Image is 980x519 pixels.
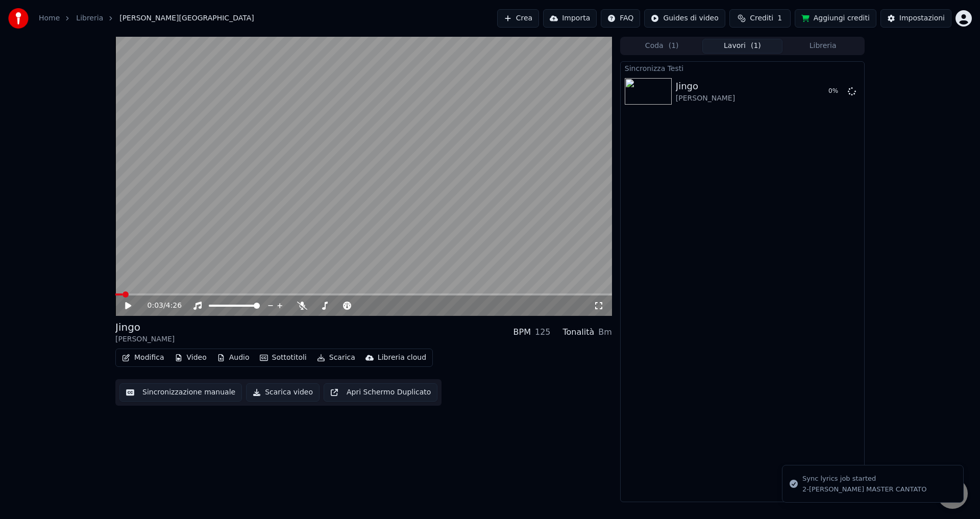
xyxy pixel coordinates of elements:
[313,351,359,365] button: Scarica
[751,41,761,51] span: ( 1 )
[802,485,926,494] div: 2-[PERSON_NAME] MASTER CANTATO
[39,13,60,23] a: Home
[899,13,945,23] div: Impostazioni
[802,474,926,484] div: Sync lyrics job started
[621,62,864,74] div: Sincronizza Testi
[213,351,254,365] button: Audio
[118,351,168,365] button: Modifica
[256,351,311,365] button: Sottotitoli
[170,351,211,365] button: Video
[8,8,29,29] img: youka
[622,39,702,54] button: Coda
[119,13,254,23] span: [PERSON_NAME][GEOGRAPHIC_DATA]
[669,41,679,51] span: ( 1 )
[828,87,844,95] div: 0 %
[115,334,175,344] div: [PERSON_NAME]
[601,9,640,28] button: FAQ
[598,326,612,338] div: Bm
[148,301,172,311] div: /
[497,9,539,28] button: Crea
[166,301,182,311] span: 4:26
[76,13,103,23] a: Libreria
[148,301,163,311] span: 0:03
[246,383,320,402] button: Scarica video
[777,13,782,23] span: 1
[644,9,725,28] button: Guides di video
[702,39,783,54] button: Lavori
[795,9,876,28] button: Aggiungi crediti
[782,39,863,54] button: Libreria
[729,9,791,28] button: Crediti1
[750,13,773,23] span: Crediti
[39,13,254,23] nav: breadcrumb
[513,326,531,338] div: BPM
[543,9,597,28] button: Importa
[115,320,175,334] div: Jingo
[880,9,951,28] button: Impostazioni
[119,383,242,402] button: Sincronizzazione manuale
[324,383,437,402] button: Apri Schermo Duplicato
[563,326,595,338] div: Tonalità
[535,326,551,338] div: 125
[676,93,735,104] div: [PERSON_NAME]
[378,353,426,363] div: Libreria cloud
[676,79,735,93] div: Jingo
